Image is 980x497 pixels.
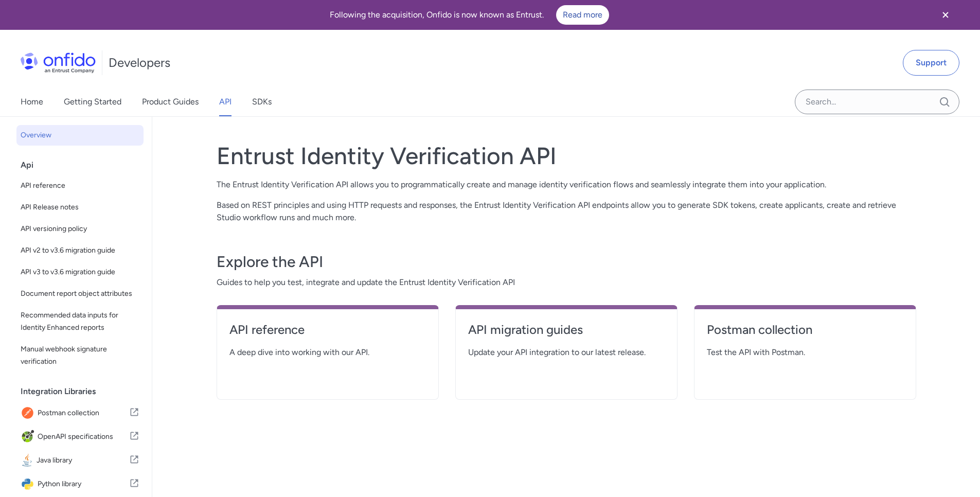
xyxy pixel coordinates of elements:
input: Onfido search input field [795,90,959,114]
a: Getting Started [64,87,121,116]
a: API reference [16,175,144,196]
h1: Entrust Identity Verification API [217,141,916,170]
span: A deep dive into working with our API. [229,346,426,359]
p: Based on REST principles and using HTTP requests and responses, the Entrust Identity Verification... [217,199,916,224]
h4: Postman collection [707,322,903,338]
svg: Close banner [939,9,952,21]
a: API v2 to v3.6 migration guide [16,240,144,261]
span: Python library [38,477,129,491]
img: Onfido Logo [21,52,96,73]
span: Manual webhook signature verification [21,343,139,368]
a: API migration guides [468,322,665,346]
a: SDKs [252,87,272,116]
a: API reference [229,322,426,346]
span: OpenAPI specifications [38,430,129,444]
img: IconOpenAPI specifications [21,430,38,444]
img: IconPostman collection [21,406,38,420]
a: Overview [16,125,144,146]
a: IconPostman collectionPostman collection [16,402,144,424]
a: IconPython libraryPython library [16,473,144,495]
span: Overview [21,129,139,141]
span: API reference [21,180,139,192]
a: Postman collection [707,322,903,346]
a: API versioning policy [16,219,144,239]
span: Guides to help you test, integrate and update the Entrust Identity Verification API [217,276,916,289]
a: IconOpenAPI specificationsOpenAPI specifications [16,425,144,448]
a: API [219,87,231,116]
h4: API migration guides [468,322,665,338]
p: The Entrust Identity Verification API allows you to programmatically create and manage identity v... [217,179,916,191]
a: Read more [556,5,609,25]
a: IconJava libraryJava library [16,449,144,472]
div: Following the acquisition, Onfido is now known as Entrust. [12,5,926,25]
span: Update your API integration to our latest release. [468,346,665,359]
h1: Developers [109,55,170,71]
span: Java library [37,453,129,468]
h4: API reference [229,322,426,338]
span: Test the API with Postman. [707,346,903,359]
a: Home [21,87,43,116]
a: Product Guides [142,87,199,116]
img: IconPython library [21,477,38,491]
a: Manual webhook signature verification [16,339,144,372]
span: Postman collection [38,406,129,420]
div: Integration Libraries [21,381,148,402]
button: Close banner [926,2,965,28]
span: API versioning policy [21,223,139,235]
a: API Release notes [16,197,144,218]
a: Document report object attributes [16,283,144,304]
span: Document report object attributes [21,288,139,300]
span: API v3 to v3.6 migration guide [21,266,139,278]
a: API v3 to v3.6 migration guide [16,262,144,282]
span: Recommended data inputs for Identity Enhanced reports [21,309,139,334]
span: API v2 to v3.6 migration guide [21,244,139,257]
span: API Release notes [21,201,139,214]
h3: Explore the API [217,252,916,272]
div: Api [21,155,148,175]
a: Recommended data inputs for Identity Enhanced reports [16,305,144,338]
a: Support [903,50,959,76]
img: IconJava library [21,453,37,468]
